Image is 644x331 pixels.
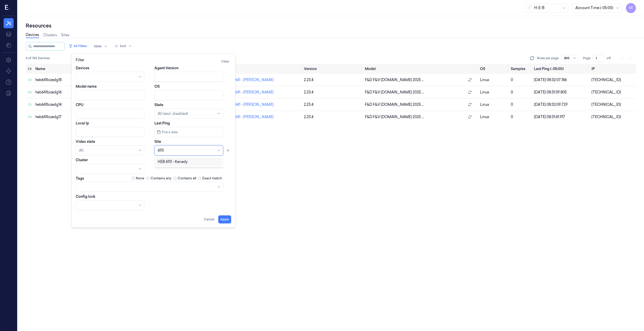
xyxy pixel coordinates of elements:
button: M [626,3,636,13]
label: Agent Version [154,65,178,71]
label: Model name [76,84,97,89]
p: Rows per page [537,56,559,60]
span: F&D F&V [DOMAIN_NAME] 2025 ... [365,90,424,95]
a: Sites [61,32,69,38]
a: HEB 641 - [PERSON_NAME] [227,90,274,94]
div: 0 [511,114,530,120]
div: [DATE] 08:32:09.729 [534,102,587,107]
label: Devices [76,65,89,71]
span: Pick a date [161,130,178,135]
div: 2.23.4 [304,114,361,120]
label: Site [154,139,161,144]
label: CPU [76,102,84,107]
div: 2.23.4 [304,102,361,107]
span: of 1 [607,56,615,60]
div: 0 [511,102,530,107]
button: Pick a date [154,127,223,137]
p: linux [480,77,507,83]
th: Site [225,64,302,74]
div: 2.23.4 [304,90,361,95]
span: F&D F&V [DOMAIN_NAME] 2025 ... [365,102,424,107]
p: linux [480,102,507,107]
label: Cluster [76,157,88,162]
a: Clusters [43,32,57,38]
label: Exact match [202,176,222,181]
button: Clear [219,57,231,65]
label: Tags [76,177,84,180]
div: heb641bizedg18 [35,77,108,83]
p: linux [480,114,507,120]
th: IP [589,64,636,74]
div: 0 [511,90,530,95]
nav: pagination [619,55,634,62]
span: 4 of 735 Devices [26,56,50,60]
th: OS [478,64,509,74]
th: Last Ping (-05:00) [532,64,589,74]
div: Resources [26,22,636,29]
p: linux [480,90,507,95]
a: Devices [26,32,39,38]
div: [DATE] 08:32:07.186 [534,77,587,83]
div: [DATE] 08:31:39.805 [534,90,587,95]
div: heb641bizedg14 [35,102,108,107]
button: All Filters [67,42,89,50]
a: HEB 641 - [PERSON_NAME] [227,102,274,107]
label: None [136,176,144,181]
label: OS [154,84,160,89]
label: Contains any [151,176,171,181]
th: Version [302,64,363,74]
div: [TECHNICAL_ID] [592,90,634,95]
span: Page [583,56,591,60]
label: Config lock [76,194,95,199]
button: Cancel [202,215,216,223]
div: HEB 693 - Kenedy [158,159,187,164]
div: heb641bizedg17 [35,114,108,120]
span: F&D F&V [DOMAIN_NAME] 2025 ... [365,77,424,83]
div: [TECHNICAL_ID] [592,77,634,83]
div: heb641bizedg16 [35,90,108,95]
th: Name [33,64,110,74]
th: Samples [509,64,532,74]
a: HEB 641 - [PERSON_NAME] [227,115,274,119]
div: [DATE] 08:31:41.917 [534,114,587,120]
div: [TECHNICAL_ID] [592,114,634,120]
div: Filter [76,57,231,65]
label: State [154,102,163,107]
span: F&D F&V [DOMAIN_NAME] 2025 ... [365,114,424,120]
label: Video state [76,139,95,144]
th: Model [363,64,478,74]
label: Contains all [178,176,196,181]
div: [TECHNICAL_ID] [592,102,634,107]
div: 0 [511,77,530,83]
a: HEB 641 - [PERSON_NAME] [227,78,274,82]
label: Local Ip [76,121,89,126]
div: 2.23.4 [304,77,361,83]
button: Apply [218,215,231,223]
label: Last Ping [154,121,170,126]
